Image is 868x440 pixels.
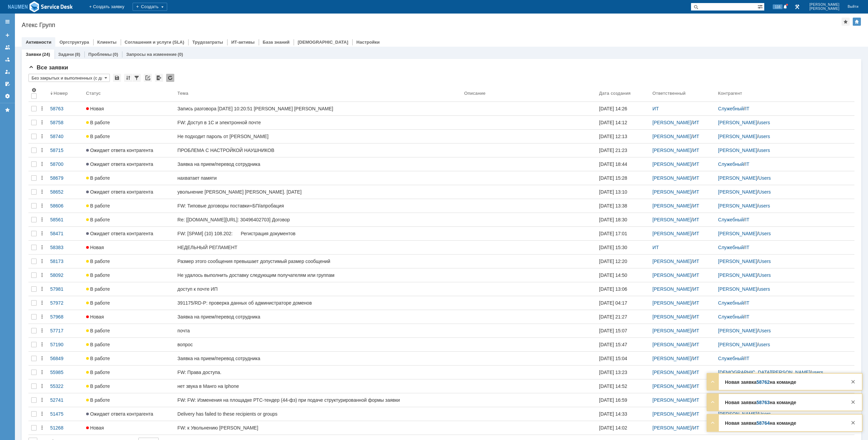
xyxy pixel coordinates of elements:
a: [PERSON_NAME] [718,272,757,278]
div: 58173 [50,259,81,264]
a: [PERSON_NAME] [652,134,691,139]
a: [PERSON_NAME] [718,259,757,264]
a: 57981 [47,282,83,296]
a: users [758,286,770,292]
a: Служебный [718,245,744,250]
a: Настройки [2,91,13,102]
a: 58383 [47,241,83,254]
a: 391175/RD-P: проверка данных об администраторе доменов [175,296,461,310]
a: [DATE] 15:47 [596,338,650,351]
div: Добавить в избранное [842,18,850,26]
a: В работе [83,296,175,310]
span: В работе [86,134,110,139]
a: ИТ [693,356,699,361]
span: В работе [86,120,110,125]
a: В работе [83,379,175,393]
a: [PERSON_NAME] [652,161,691,167]
a: IT [745,300,749,306]
a: 58740 [47,130,83,143]
a: ИТ [693,175,699,181]
a: Задачи [58,52,74,57]
a: Заявки на командах [2,42,13,53]
div: 58471 [50,231,81,236]
div: [DATE] 15:07 [599,328,627,333]
a: вопрос [175,338,461,351]
a: [PERSON_NAME] [652,300,691,306]
a: Создать заявку [2,30,13,41]
th: Дата создания [596,85,650,102]
span: В работе [86,300,110,306]
a: [PERSON_NAME] [718,231,757,236]
a: [DATE] 13:23 [596,366,650,379]
a: ИТ [693,328,699,333]
a: [DATE] 13:10 [596,185,650,199]
th: Контрагент [715,85,854,102]
div: увольнение [PERSON_NAME] [PERSON_NAME]. [DATE] [177,189,459,195]
a: [PERSON_NAME] [718,134,757,139]
a: доступ к почте ИП [175,282,461,296]
a: FW: Права доступа. [175,366,461,379]
a: FW: Типовые договоры поставки+БП/апробация [175,199,461,213]
a: ИТ [693,259,699,264]
div: 57972 [50,300,81,306]
a: 57190 [47,338,83,351]
div: Заявка на прием/перевод сотрудника [177,161,459,167]
a: [PERSON_NAME] [652,328,691,333]
a: FW: FW: Изменения на площадке РТС-тендер (44-фз) при подаче структурированной формы заявки [175,393,461,407]
a: ИТ [693,134,699,139]
a: [DEMOGRAPHIC_DATA][PERSON_NAME] [718,370,810,375]
a: В работе [83,393,175,407]
a: [PERSON_NAME] [718,120,757,125]
a: НЕДЕЛЬНЫЙ РЕГЛАМЕНТ [175,241,461,254]
a: [DATE] 14:12 [596,116,650,129]
a: 58763 [47,102,83,115]
a: [PERSON_NAME] [652,120,691,125]
a: Заявки в моей ответственности [2,54,13,65]
div: [DATE] 18:30 [599,217,627,222]
a: ИТ [693,120,699,125]
a: Не удалось выполнить доставку следующим получателям или группам [175,268,461,282]
div: Статус [86,91,101,96]
div: 58383 [50,245,81,250]
a: 55985 [47,366,83,379]
div: 57968 [50,314,81,320]
a: [DATE] 15:04 [596,352,650,365]
a: 58758 [47,116,83,129]
span: В работе [86,175,110,181]
a: ИТ [652,245,659,250]
div: FW: [SPAM] (10) 108.202: Регистрация документов [177,231,459,236]
a: ИТ [693,300,699,306]
a: [PERSON_NAME] [652,231,691,236]
a: 58606 [47,199,83,213]
a: [DATE] 21:23 [596,144,650,157]
a: [PERSON_NAME] [718,328,757,333]
a: 58652 [47,185,83,199]
a: База знаний [263,40,290,45]
a: Служебный [718,106,744,111]
a: ИТ [693,342,699,347]
a: увольнение [PERSON_NAME] [PERSON_NAME]. [DATE] [175,185,461,199]
div: 58561 [50,217,81,222]
a: [PERSON_NAME] [652,314,691,320]
a: [PERSON_NAME] [718,148,757,153]
a: Служебный [718,300,744,306]
a: Служебный [718,161,744,167]
a: IT [745,106,749,111]
div: Заявка на прием/перевод сотрудника [177,356,459,361]
a: нахватает памяти [175,171,461,185]
a: Активности [26,40,51,45]
div: 391175/RD-P: проверка данных об администраторе доменов [177,300,459,306]
a: 58561 [47,213,83,226]
a: 58762 [756,379,770,385]
span: В работе [86,259,110,264]
a: 58715 [47,144,83,157]
a: ИТ [693,189,699,195]
div: 57981 [50,286,81,292]
span: Ожидает ответа контрагента [86,161,153,167]
div: [DATE] 14:26 [599,106,627,111]
div: 58763 [50,106,81,111]
div: Скопировать ссылку на список [144,74,152,82]
a: Новая [83,310,175,324]
a: ИТ [693,272,699,278]
a: ИТ-активы [231,40,255,45]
